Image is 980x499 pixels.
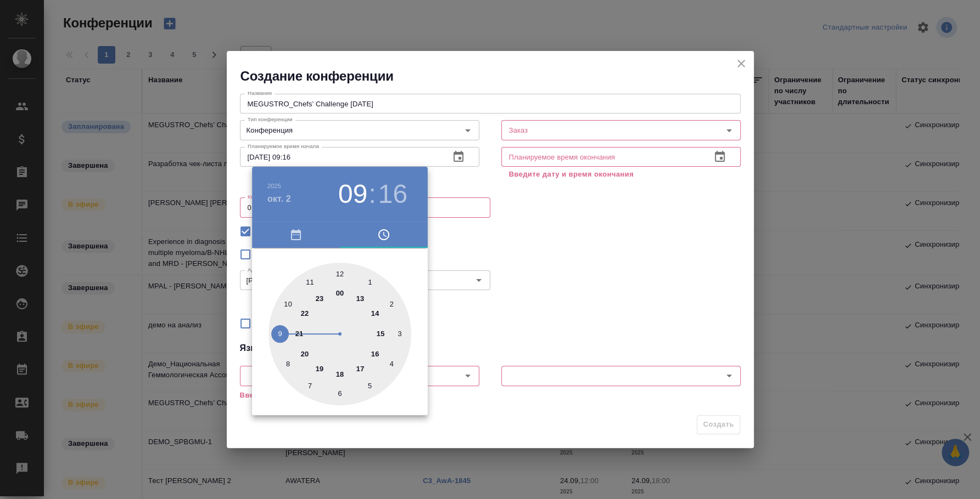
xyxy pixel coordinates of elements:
button: 09 [338,179,367,209]
button: окт. 2 [267,192,291,206]
button: 16 [378,179,407,209]
button: 2025 [267,183,281,189]
h3: : [368,179,376,209]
